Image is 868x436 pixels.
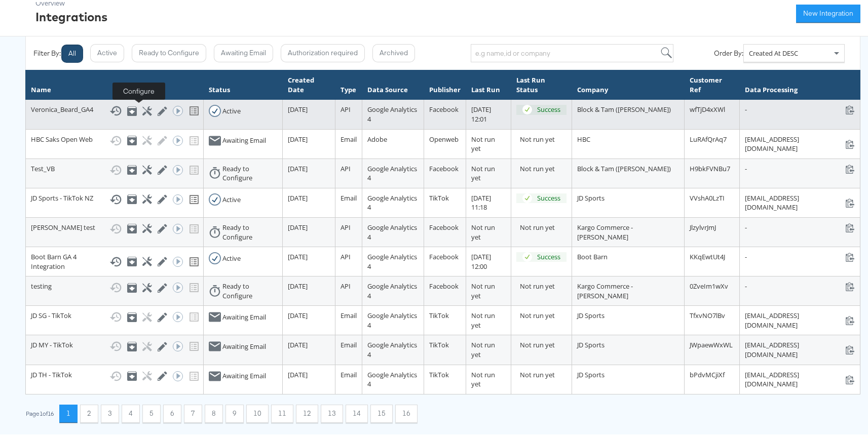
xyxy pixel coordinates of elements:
[577,309,605,318] span: JD Sports
[577,338,605,347] span: JD Sports
[471,338,495,357] span: Not run yet
[466,68,511,98] th: Last Run
[577,103,671,112] span: Block & Tam ([PERSON_NAME])
[204,68,283,98] th: Status
[429,250,459,259] span: Facebook
[25,408,54,415] div: Page 1 of 16
[429,338,449,347] span: TikTok
[184,403,202,421] button: 7
[271,403,293,421] button: 11
[745,162,855,172] div: -
[690,103,725,112] span: wfTjD4xXWl
[537,103,560,112] div: Success
[745,191,855,210] div: [EMAIL_ADDRESS][DOMAIN_NAME]
[59,403,78,421] button: 1
[362,68,424,98] th: Data Source
[222,252,241,261] div: Active
[471,162,495,181] span: Not run yet
[33,47,61,56] div: Filter By:
[288,162,308,171] span: [DATE]
[222,310,266,320] div: Awaiting Email
[222,134,266,143] div: Awaiting Email
[367,221,417,240] span: Google Analytics 4
[188,254,200,266] svg: View missing tracking codes
[520,162,567,172] div: Not run yet
[288,103,308,112] span: [DATE]
[367,191,417,210] span: Google Analytics 4
[31,103,198,115] div: Veronica_Beard_GA4
[471,103,491,122] span: [DATE] 12:01
[205,403,223,421] button: 8
[471,133,495,151] span: Not run yet
[577,280,633,298] span: Kargo Commerce - [PERSON_NAME]
[749,47,798,56] span: Created At DESC
[471,250,491,269] span: [DATE] 12:00
[429,221,459,230] span: Facebook
[341,162,351,171] span: API
[341,368,357,377] span: Email
[31,250,198,269] div: Boot Barn GA 4 Integration
[288,368,308,377] span: [DATE]
[471,309,495,328] span: Not run yet
[367,103,417,122] span: Google Analytics 4
[372,42,415,60] button: Archived
[321,403,343,421] button: 13
[288,221,308,230] span: [DATE]
[745,103,855,112] div: -
[471,280,495,298] span: Not run yet
[577,133,590,142] span: HBC
[367,162,417,181] span: Google Analytics 4
[188,103,200,115] svg: View missing tracking codes
[537,191,560,201] div: Success
[122,403,140,421] button: 4
[429,191,449,201] span: TikTok
[745,280,855,289] div: -
[577,368,605,377] span: JD Sports
[370,403,393,421] button: 15
[341,309,357,318] span: Email
[288,191,308,201] span: [DATE]
[90,42,124,60] button: Active
[346,403,368,421] button: 14
[429,368,449,377] span: TikTok
[222,193,241,203] div: Active
[690,368,725,377] span: bPdvMCjiXf
[222,340,266,349] div: Awaiting Email
[367,309,417,328] span: Google Analytics 4
[471,368,495,387] span: Not run yet
[471,191,491,210] span: [DATE] 11:18
[61,43,83,61] button: All
[367,368,417,387] span: Google Analytics 4
[745,250,855,260] div: -
[471,221,495,240] span: Not run yet
[31,221,198,233] div: [PERSON_NAME] test
[690,309,725,318] span: TfxvNO7lBv
[367,133,387,142] span: Adobe
[132,42,206,60] button: Ready to Configure
[684,68,739,98] th: Customer Ref
[520,338,567,348] div: Not run yet
[341,191,357,201] span: Email
[222,104,241,114] div: Active
[80,403,98,421] button: 2
[577,191,605,201] span: JD Sports
[188,191,200,204] svg: View missing tracking codes
[429,162,459,171] span: Facebook
[341,280,351,289] span: API
[163,403,181,421] button: 6
[745,368,855,387] div: [EMAIL_ADDRESS][DOMAIN_NAME]
[31,191,198,204] div: JD Sports - TikTok NZ
[101,403,119,421] button: 3
[222,162,277,181] div: Ready to Configure
[341,338,357,347] span: Email
[690,133,727,142] span: LuRAfQrAq7
[31,280,198,292] div: testing
[26,68,204,98] th: Name
[31,133,198,145] div: HBC Saks Open Web
[283,68,335,98] th: Created Date
[690,338,733,347] span: JWpaewWxWL
[341,221,351,230] span: API
[520,309,567,319] div: Not run yet
[341,133,357,142] span: Email
[225,403,244,421] button: 9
